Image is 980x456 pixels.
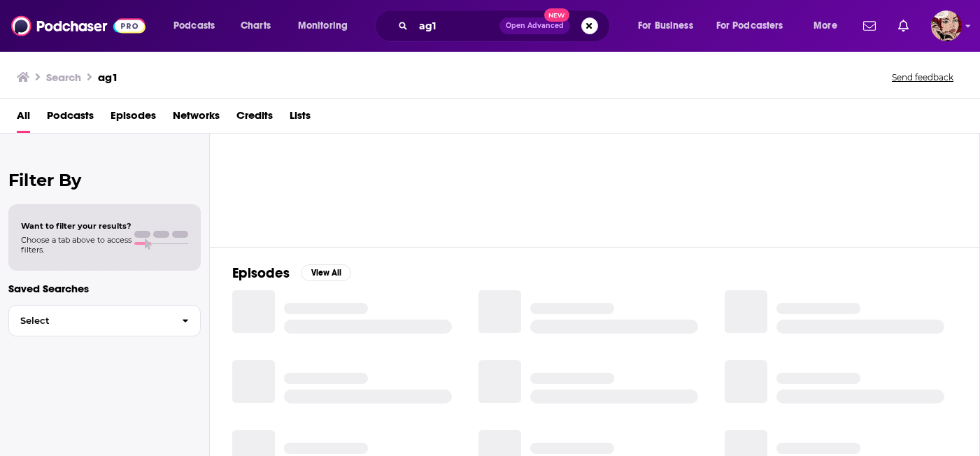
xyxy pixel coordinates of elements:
span: Select [9,316,171,325]
img: Podchaser - Follow, Share and Rate Podcasts [11,13,145,39]
img: User Profile [931,10,962,41]
button: View All [301,264,351,281]
span: More [814,16,837,36]
h3: Search [46,71,81,84]
a: Networks [173,104,220,133]
a: Episodes [111,104,156,133]
span: Want to filter your results? [21,221,132,231]
span: Monitoring [298,16,348,36]
input: Search podcasts, credits, & more... [413,15,499,37]
button: Open AdvancedNew [499,17,570,34]
h3: ag1 [98,71,118,84]
div: Search podcasts, credits, & more... [388,10,623,42]
a: Lists [290,104,311,133]
button: open menu [164,15,233,37]
span: For Podcasters [716,16,783,36]
button: open menu [288,15,366,37]
h2: Episodes [232,264,290,282]
a: Credits [236,104,273,133]
button: Send feedback [888,71,958,83]
button: open menu [628,15,711,37]
a: Show notifications dropdown [858,14,881,38]
span: New [544,8,569,22]
span: Choose a tab above to access filters. [21,235,132,255]
span: Charts [241,16,271,36]
p: Saved Searches [8,282,201,295]
a: EpisodesView All [232,264,351,282]
a: Podcasts [47,104,94,133]
span: Logged in as NBM-Suzi [931,10,962,41]
button: Show profile menu [931,10,962,41]
a: Charts [232,15,279,37]
span: Podcasts [173,16,215,36]
h2: Filter By [8,170,201,190]
button: Select [8,305,201,336]
a: Show notifications dropdown [893,14,914,38]
span: Open Advanced [506,22,564,29]
button: open menu [804,15,855,37]
a: All [17,104,30,133]
button: open menu [707,15,804,37]
span: For Business [638,16,693,36]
